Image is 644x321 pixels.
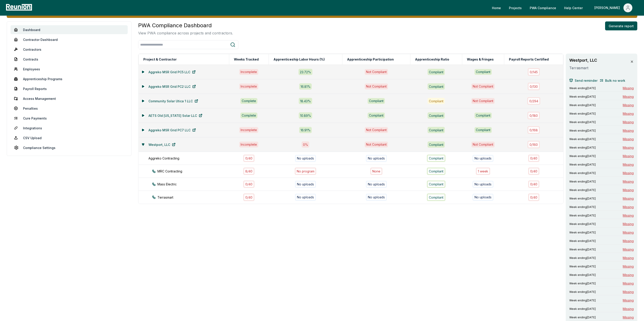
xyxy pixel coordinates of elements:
[623,230,634,235] span: Missing
[623,298,634,303] span: Missing
[11,74,128,83] a: Apprenticeship Programs
[594,3,622,12] div: [PERSON_NAME]
[623,213,634,218] span: Missing
[427,180,445,188] div: Compliant
[11,143,128,152] a: Compliance Settings
[299,127,312,133] div: 16.91 %
[623,94,634,99] span: Missing
[243,168,254,175] div: 8 / 40
[11,124,128,132] a: Integrations
[428,69,445,75] div: Compliant
[428,98,445,104] div: Compliant
[145,67,199,76] a: Aggreko MSR Grid PC5 LLC
[569,290,596,294] span: Week ending [DATE]
[569,222,596,226] span: Week ending [DATE]
[623,86,634,90] span: Missing
[623,239,634,243] span: Missing
[569,299,596,302] span: Week ending [DATE]
[239,69,258,75] div: Incomplete
[528,180,539,188] div: 0 / 40
[414,55,450,64] button: Apprenticeship Ratio
[273,55,326,64] button: Apprenticeship Labor Hours (%)
[11,133,128,142] a: CSV Upload
[368,113,385,118] div: Compliant
[623,205,634,209] span: Missing
[527,97,540,105] div: 0 / 294
[623,145,634,150] span: Missing
[569,248,596,251] span: Week ending [DATE]
[145,111,206,120] a: AETS Old [US_STATE] Solar LLC
[145,82,199,91] a: Aggreko MSR Grid PC2 LLC
[569,265,596,268] span: Week ending [DATE]
[366,155,387,162] div: No uploads
[526,3,560,12] a: PWA Compliance
[299,83,312,89] div: 16.81 %
[569,163,596,166] span: Week ending [DATE]
[527,112,540,119] div: 0 / 180
[11,25,128,34] a: Dashboard
[575,78,597,83] span: Send reminder
[623,281,634,286] span: Missing
[528,155,539,162] div: 0 / 40
[145,140,179,149] a: Westport, LLC
[427,168,445,175] div: Compliant
[623,306,634,311] span: Missing
[11,35,128,44] a: Contractor Dashboard
[466,55,495,64] button: Wages & Fringes
[299,98,312,104] div: 18.43 %
[472,194,494,201] div: No uploads
[11,65,128,73] a: Employees
[623,273,634,277] span: Missing
[11,45,128,54] a: Contractors
[428,83,445,89] div: Compliant
[368,98,385,104] div: Compliant
[11,104,128,113] a: Penalties
[475,69,492,75] div: Compliant
[427,193,445,201] div: Compliant
[11,84,128,93] a: Payroll Reports
[623,222,634,226] span: Missing
[366,181,387,188] div: No uploads
[295,155,316,162] div: No uploads
[591,3,636,12] button: [PERSON_NAME]
[11,114,128,123] a: Cure Payments
[623,162,634,167] span: Missing
[472,181,494,188] div: No uploads
[138,30,233,36] p: View PWA compliance across projects and contractors.
[569,76,597,85] button: Send reminder
[346,55,395,64] button: Apprenticeship Participation
[623,179,634,184] span: Missing
[569,137,596,141] span: Week ending [DATE]
[605,78,625,83] span: Bulk no work
[295,194,316,201] div: No uploads
[623,264,634,269] span: Missing
[569,146,596,149] span: Week ending [DATE]
[476,168,490,175] div: 1 week
[148,156,234,161] div: Aggreko Contracting
[569,95,596,99] span: Week ending [DATE]
[623,247,634,252] span: Missing
[142,55,178,64] button: Project & Contractor
[366,194,387,201] div: No uploads
[240,113,257,118] div: Complete
[528,68,540,76] div: 0 / 145
[569,57,625,63] h3: Westport, LLC
[569,180,596,183] span: Week ending [DATE]
[472,155,494,162] div: No uploads
[243,180,254,188] div: 0 / 40
[428,127,445,133] div: Compliant
[561,3,586,12] a: Help Center
[152,169,237,174] div: MRC Contracting
[569,197,596,200] span: Week ending [DATE]
[145,97,202,105] a: Community Solar Utica 1 LLC
[623,111,634,116] span: Missing
[295,181,316,188] div: No uploads
[569,103,596,107] span: Week ending [DATE]
[365,142,388,147] div: Not Compliant
[471,98,495,104] div: Not Compliant
[569,129,596,132] span: Week ending [DATE]
[508,55,550,64] button: Payroll Reports Certified
[569,282,596,285] span: Week ending [DATE]
[145,126,199,134] a: Aggreko MSR Grid PC7 LLC
[569,273,596,277] span: Week ending [DATE]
